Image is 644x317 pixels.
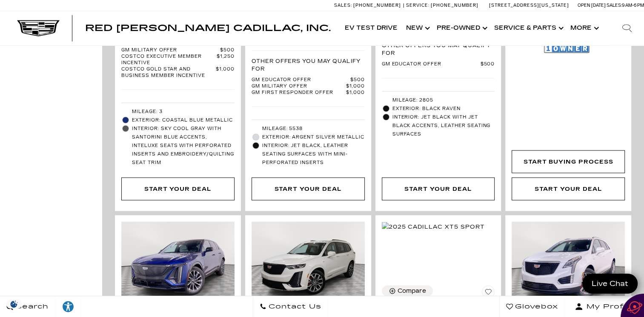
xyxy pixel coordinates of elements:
span: Service: [406,3,429,8]
span: GM Educator Offer [382,61,481,67]
div: Start Your Deal [404,184,472,193]
span: Interior: Sky Cool Gray with Santorini Blue accents, Inteluxe Seats with Perforated inserts and e... [132,124,235,167]
img: 2025 Cadillac XT5 Sport [382,222,485,231]
a: Sales: [PHONE_NUMBER] [334,3,403,8]
button: Open user profile menu [565,296,644,317]
span: Live Chat [587,279,633,289]
span: GM Military Offer [252,83,346,89]
button: Compare Vehicle [382,285,433,296]
span: Interior: Jet Black with Jet Black Accents, Leather Seating Surfaces [392,113,495,138]
span: Contact Us [266,300,321,312]
img: 2025 Cadillac XT5 Sport [512,221,625,306]
a: [STREET_ADDRESS][US_STATE] [489,3,569,8]
a: Contact Us [253,296,328,317]
span: $1,000 [216,66,235,79]
a: GM Educator Offer $500 [252,76,365,83]
span: Costco Gold Star and Business Member Incentive [121,66,216,79]
span: Red [PERSON_NAME] Cadillac, Inc. [85,23,331,33]
span: [PHONE_NUMBER] [431,3,478,8]
button: More [566,11,601,45]
span: [PHONE_NUMBER] [353,3,401,8]
div: Start Your Deal [535,184,602,193]
a: GM Educator Offer $500 [382,61,495,67]
a: Explore your accessibility options [55,296,81,317]
div: Start Your Deal [121,177,235,200]
section: Click to Open Cookie Consent Modal [4,300,24,309]
a: Red [PERSON_NAME] Cadillac, Inc. [85,24,331,32]
span: $1,250 [217,53,235,66]
div: Start Buying Process [524,157,613,166]
div: Start Your Deal [252,177,365,200]
div: Start Your Deal [144,184,212,193]
li: Mileage: 5538 [252,124,365,133]
li: Mileage: 2805 [382,96,495,104]
a: Live Chat [582,274,638,294]
a: Costco Gold Star and Business Member Incentive $1,000 [121,66,235,79]
span: $500 [220,47,235,53]
span: Exterior: Coastal Blue Metallic [132,116,235,124]
span: $1,000 [346,89,365,96]
a: Glovebox [499,296,565,317]
div: Search [610,11,644,45]
div: Start Buying Process [512,150,625,173]
p: Other Offers You May Qualify For [382,41,495,57]
span: Sales: [607,3,622,8]
a: Pre-Owned [432,11,490,45]
a: Service & Parts [490,11,566,45]
span: Interior: Jet Black, Leather seating surfaces with mini-perforated inserts [262,141,365,167]
span: $500 [350,76,365,83]
span: $500 [480,61,495,67]
span: Costco Executive Member Incentive [121,53,217,66]
a: New [402,11,432,45]
span: Glovebox [513,300,558,312]
a: EV Test Drive [341,11,402,45]
p: Other Offers You May Qualify For [252,57,365,72]
a: Costco Executive Member Incentive $1,250 [121,53,235,66]
img: Cadillac Dark Logo with Cadillac White Text [17,20,60,36]
span: Open [DATE] [578,3,606,8]
span: Exterior: Argent Silver Metallic [262,133,365,141]
img: 2025 Cadillac XT6 Sport [252,221,365,306]
div: Explore your accessibility options [55,300,81,313]
span: Exterior: Black Raven [392,104,495,113]
span: 9 AM-6 PM [622,3,644,8]
a: GM Military Offer $500 [121,47,235,53]
img: 2025 Cadillac LYRIQ Sport 1 [121,221,235,306]
img: Opt-Out Icon [4,300,24,309]
span: GM First Responder Offer [252,89,346,96]
div: Start Your Deal [512,177,625,200]
span: Sales: [334,3,352,8]
a: GM First Responder Offer $1,000 [252,89,365,96]
span: GM Educator Offer [252,76,350,83]
div: Start Your Deal [274,184,341,193]
span: $1,000 [346,83,365,89]
a: GM Military Offer $1,000 [252,83,365,89]
span: GM Military Offer [121,47,220,53]
div: Start Your Deal [382,177,495,200]
span: My Profile [583,300,634,312]
a: Service: [PHONE_NUMBER] [403,3,481,8]
li: Mileage: 3 [121,107,235,116]
div: Compare [398,287,426,294]
button: Save Vehicle [482,285,495,301]
span: Search [13,300,49,312]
